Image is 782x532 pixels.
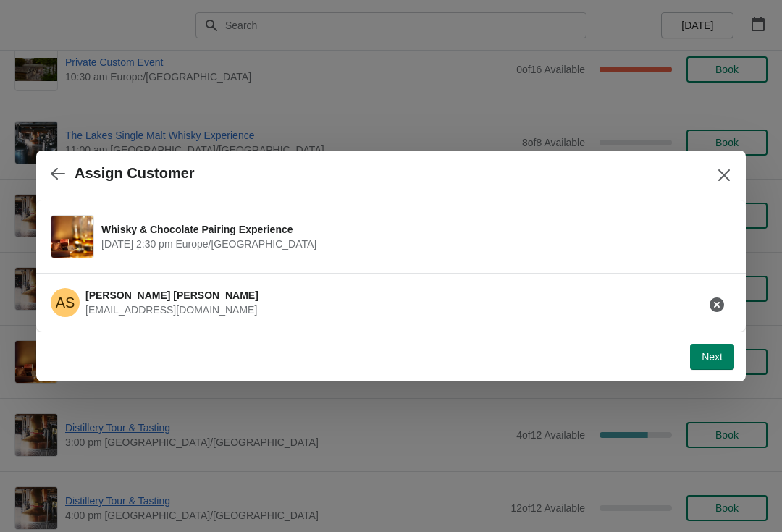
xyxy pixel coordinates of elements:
[51,288,80,317] span: Annette
[702,351,723,363] span: Next
[690,344,734,370] button: Next
[101,222,724,237] span: Whisky & Chocolate Pairing Experience
[711,162,737,188] button: Close
[85,304,257,316] span: [EMAIL_ADDRESS][DOMAIN_NAME]
[75,165,195,182] h2: Assign Customer
[56,295,75,311] text: AS
[101,237,724,251] span: [DATE] 2:30 pm Europe/[GEOGRAPHIC_DATA]
[85,290,258,301] span: [PERSON_NAME] [PERSON_NAME]
[51,216,93,258] img: Whisky & Chocolate Pairing Experience | | September 14 | 2:30 pm Europe/London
